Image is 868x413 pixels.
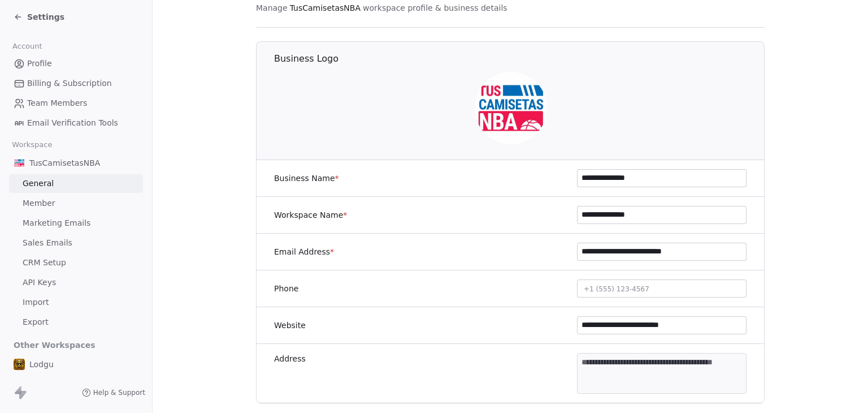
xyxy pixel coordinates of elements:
[14,359,25,370] img: 11819-team-41f5ab92d1aa1d4a7d2caa24ea397e1f.png
[23,217,90,229] span: Marketing Emails
[9,336,100,354] span: Other Workspaces
[274,173,339,184] label: Business Name
[82,388,145,397] a: Help & Support
[584,285,649,293] span: +1 (555) 123-4567
[7,136,57,153] span: Workspace
[9,74,143,93] a: Billing & Subscription
[23,178,54,190] span: General
[9,273,143,292] a: API Keys
[274,53,765,65] h1: Business Logo
[27,117,118,129] span: Email Verification Tools
[29,157,100,169] span: TusCamisetasNBA
[23,277,56,289] span: API Keys
[9,54,143,73] a: Profile
[27,11,64,23] span: Settings
[9,114,143,132] a: Email Verification Tools
[23,197,55,209] span: Member
[9,293,143,312] a: Import
[27,78,112,89] span: Billing & Subscription
[274,283,298,294] label: Phone
[93,388,145,397] span: Help & Support
[9,174,143,193] a: General
[29,359,54,370] span: Lodgu
[23,296,49,308] span: Import
[256,2,288,14] span: Manage
[27,97,87,109] span: Team Members
[274,320,306,331] label: Website
[9,313,143,332] a: Export
[9,214,143,233] a: Marketing Emails
[23,316,49,328] span: Export
[9,234,143,252] a: Sales Emails
[7,38,47,55] span: Account
[9,94,143,113] a: Team Members
[9,253,143,272] a: CRM Setup
[23,257,66,269] span: CRM Setup
[274,246,334,257] label: Email Address
[577,279,747,298] button: +1 (555) 123-4567
[9,194,143,213] a: Member
[274,353,306,364] label: Address
[27,58,52,70] span: Profile
[14,11,64,23] a: Settings
[290,2,361,14] span: TusCamisetasNBA
[23,237,72,249] span: Sales Emails
[274,209,347,221] label: Workspace Name
[14,157,25,169] img: tuscamisetasnba.jpg
[363,2,507,14] span: workspace profile & business details
[475,72,547,144] img: tuscamisetasnba.jpg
